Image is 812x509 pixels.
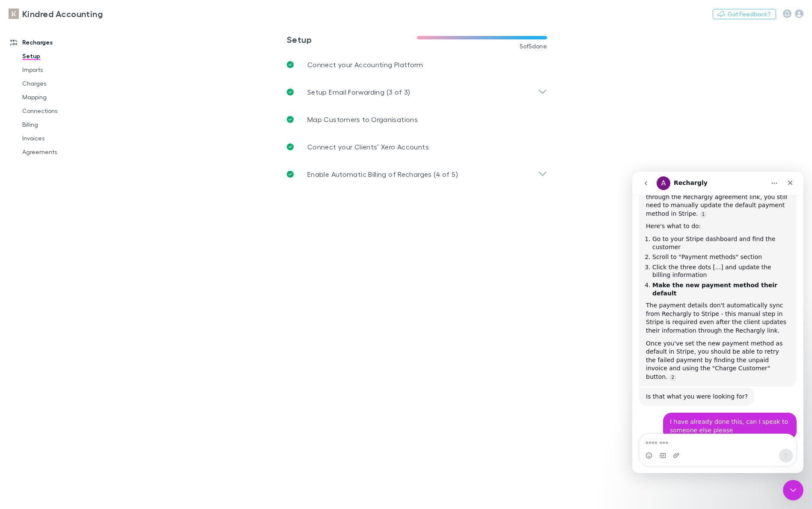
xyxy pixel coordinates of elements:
[14,131,109,145] a: Invoices
[2,36,109,49] a: Recharges
[520,43,547,50] span: 5 of 5 done
[280,133,554,161] a: Connect your Clients’ Xero Accounts
[14,118,109,131] a: Billing
[14,104,109,118] a: Connections
[280,51,554,78] a: Connect your Accounting Platform
[307,114,418,125] p: Map Customers to Organisations
[713,9,776,19] button: Got Feedback?
[14,63,109,77] a: Imports
[287,34,417,45] h3: Setup
[3,3,108,24] a: Kindred Accounting
[22,9,103,19] h3: Kindred Accounting
[632,172,803,473] iframe: Intercom live chat
[307,169,458,179] p: Enable Automatic Billing of Recharges (4 of 5)
[14,90,109,104] a: Mapping
[14,49,109,63] a: Setup
[14,145,109,159] a: Agreements
[307,142,429,152] p: Connect your Clients’ Xero Accounts
[783,480,803,500] iframe: Intercom live chat
[280,78,554,106] div: Setup Email Forwarding (3 of 3)
[307,87,410,97] p: Setup Email Forwarding (3 of 3)
[307,60,423,70] p: Connect your Accounting Platform
[280,161,554,188] div: Enable Automatic Billing of Recharges (4 of 5)
[280,106,554,133] a: Map Customers to Organisations
[14,77,109,90] a: Charges
[9,9,19,19] img: Kindred Accounting's Logo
